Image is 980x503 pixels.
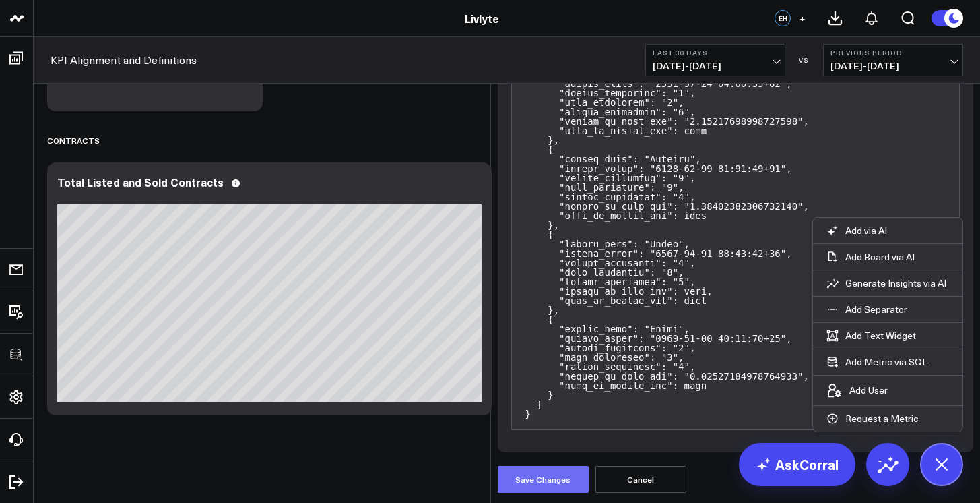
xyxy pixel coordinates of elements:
b: Previous Period [830,49,956,57]
button: Add Separator [813,297,921,322]
a: AskCorral [739,443,855,486]
button: Request a Metric [813,406,932,432]
p: Generate Insights via AI [845,277,946,289]
button: Last 30 Days[DATE]-[DATE] [645,44,785,76]
a: KPI Alignment and Definitions [51,53,197,67]
a: Livlyte [465,11,499,26]
button: Generate Insights via AI [813,270,960,296]
p: Add Separator [845,303,907,316]
p: Add via AI [845,225,887,237]
div: VS [792,56,816,64]
b: Last 30 Days [653,49,778,57]
div: Contracts [47,125,100,156]
button: Add User [813,376,901,405]
button: Add Metric via SQL [813,349,941,375]
button: Previous Period[DATE]-[DATE] [823,44,963,76]
p: Add User [849,384,888,396]
div: Total Listed and Sold Contracts [57,176,224,188]
button: Add via AI [813,218,901,243]
button: Add Text Widget [813,323,929,349]
button: + [794,10,810,26]
span: + [799,13,806,23]
div: EH [775,10,791,26]
p: Request a Metric [845,413,919,425]
span: [DATE] - [DATE] [830,61,956,71]
p: Add Board via AI [845,251,915,263]
span: [DATE] - [DATE] [653,61,778,71]
button: Add Board via AI [813,244,928,270]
